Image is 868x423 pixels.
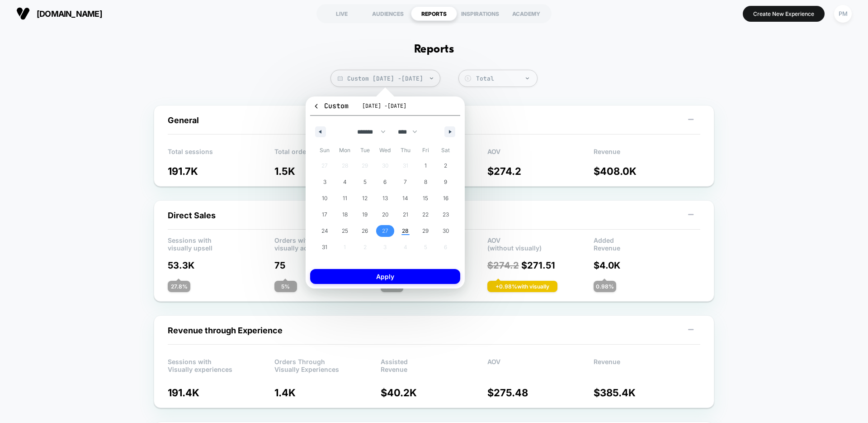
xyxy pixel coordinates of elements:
span: [DATE] - [DATE] [362,102,406,110]
span: Revenue through Experience [168,326,283,335]
button: 26 [355,223,375,239]
button: 21 [395,207,415,223]
p: Added Revenue [594,236,700,250]
span: 1 [425,158,427,174]
span: 6 [383,174,387,190]
p: 1.5K [274,165,381,177]
p: Orders Through Visually Experiences [274,358,381,371]
span: Mon [335,143,355,158]
button: 7 [395,174,415,190]
button: 24 [315,223,335,239]
p: Orders with visually added products [274,236,381,250]
p: AOV [487,148,594,161]
p: Assisted Revenue [381,358,487,371]
p: 191.7K [168,165,274,177]
span: 12 [362,190,368,207]
span: 14 [402,190,408,207]
button: 14 [395,190,415,207]
p: $ 385.4K [594,387,700,399]
tspan: $ [467,76,469,81]
button: 1 [415,158,436,174]
span: 24 [321,223,328,239]
button: 22 [415,207,436,223]
button: 17 [315,207,335,223]
span: [DOMAIN_NAME] [37,9,102,19]
span: 27 [382,223,388,239]
p: Revenue [594,148,700,161]
div: + 0.98 % with visually [487,281,557,292]
button: Custom[DATE] -[DATE] [310,101,460,116]
button: 25 [335,223,355,239]
button: 4 [335,174,355,190]
span: 15 [423,190,428,207]
span: 19 [362,207,368,223]
span: 3 [323,174,326,190]
button: 18 [335,207,355,223]
div: INSPIRATIONS [457,6,503,21]
button: 10 [315,190,335,207]
span: Fri [415,143,436,158]
span: 5 [363,174,367,190]
button: Apply [310,269,460,284]
span: Thu [395,143,415,158]
p: 75 [274,260,381,271]
span: 13 [382,190,388,207]
p: $ 274.2 [487,165,594,177]
p: 191.4K [168,387,274,399]
img: end [430,77,433,79]
img: Visually logo [16,7,30,20]
span: 2 [444,158,447,174]
button: [DOMAIN_NAME] [14,6,105,21]
h1: Reports [414,43,454,56]
span: 16 [443,190,448,207]
button: 9 [435,174,456,190]
button: 30 [435,223,456,239]
span: 8 [424,174,427,190]
button: 28 [395,223,415,239]
div: PM [834,5,852,23]
p: $ 40.2K [381,387,487,399]
span: Direct Sales [168,211,216,220]
span: 21 [403,207,408,223]
span: General [168,115,199,125]
button: 3 [315,174,335,190]
span: 4 [343,174,347,190]
div: AUDIENCES [365,6,411,21]
button: 16 [435,190,456,207]
p: Revenue [594,358,700,371]
button: 19 [355,207,375,223]
span: Sun [315,143,335,158]
button: 11 [335,190,355,207]
button: 13 [375,190,396,207]
span: 28 [402,223,409,239]
button: 12 [355,190,375,207]
button: 27 [375,223,396,239]
button: 23 [435,207,456,223]
p: Sessions with visually upsell [168,236,274,250]
p: 53.3K [168,260,274,271]
span: Custom [313,101,349,111]
button: 20 [375,207,396,223]
div: ACADEMY [503,6,549,21]
button: 31 [315,239,335,255]
span: 26 [362,223,368,239]
div: LIVE [319,6,365,21]
span: 29 [422,223,429,239]
p: AOV [487,358,594,371]
span: 10 [322,190,327,207]
span: 11 [343,190,347,207]
span: 9 [444,174,447,190]
button: 15 [415,190,436,207]
div: REPORTS [411,6,457,21]
span: Custom [DATE] - [DATE] [330,70,440,87]
span: 23 [443,207,449,223]
div: 27.8 % [168,281,190,292]
span: 17 [322,207,327,223]
span: Wed [375,143,396,158]
span: 25 [342,223,348,239]
p: $ 4.0K [594,260,700,271]
p: $ 275.48 [487,387,594,399]
img: calendar [338,76,343,81]
span: 31 [322,239,327,255]
p: Total orders [274,148,381,161]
